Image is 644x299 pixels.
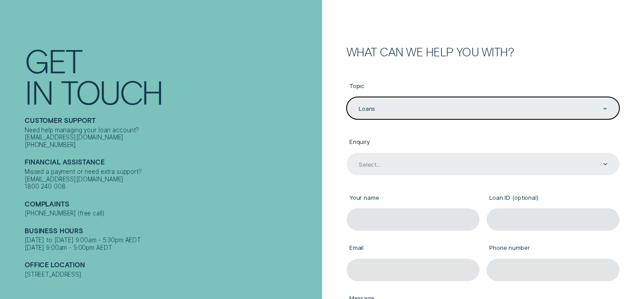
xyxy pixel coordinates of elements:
[25,45,318,107] h1: Get In Touch
[25,45,82,76] div: Get
[25,168,318,190] div: Missed a payment or need extra support? [EMAIL_ADDRESS][DOMAIN_NAME] 1800 240 008
[25,117,318,126] h2: Customer support
[25,261,318,271] h2: Office Location
[25,227,318,237] h2: Business Hours
[347,46,619,57] h2: What can we help you with?
[61,76,163,107] div: Touch
[347,76,619,97] label: Topic
[347,238,479,259] label: Email
[25,76,53,107] div: In
[25,200,318,210] h2: Complaints
[25,271,318,278] div: [STREET_ADDRESS]
[359,160,381,168] div: Select...
[359,105,375,113] div: Loans
[25,210,318,217] div: [PHONE_NUMBER] (free call)
[25,236,318,251] div: [DATE] to [DATE] 9:00am - 5:30pm AEDT [DATE] 9:00am - 5:00pm AEDT
[487,238,619,259] label: Phone number
[347,132,619,153] label: Enquiry
[347,188,479,208] label: Your name
[25,158,318,168] h2: Financial assistance
[25,126,318,149] div: Need help managing your loan account? [EMAIL_ADDRESS][DOMAIN_NAME] [PHONE_NUMBER]
[487,188,619,208] label: Loan ID (optional)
